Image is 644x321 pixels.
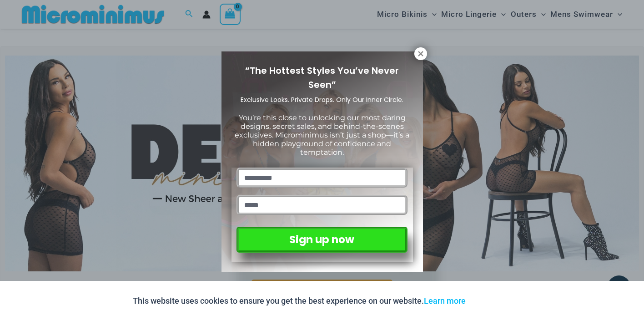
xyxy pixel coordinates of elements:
a: Learn more [424,296,466,306]
button: Close [414,47,427,60]
button: Accept [473,290,511,312]
p: This website uses cookies to ensure you get the best experience on our website. [133,294,466,308]
span: Exclusive Looks. Private Drops. Only Our Inner Circle. [241,95,403,104]
button: Sign up now [236,227,407,253]
span: You’re this close to unlocking our most daring designs, secret sales, and behind-the-scenes exclu... [235,113,409,157]
span: “The Hottest Styles You’ve Never Seen” [245,64,399,91]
